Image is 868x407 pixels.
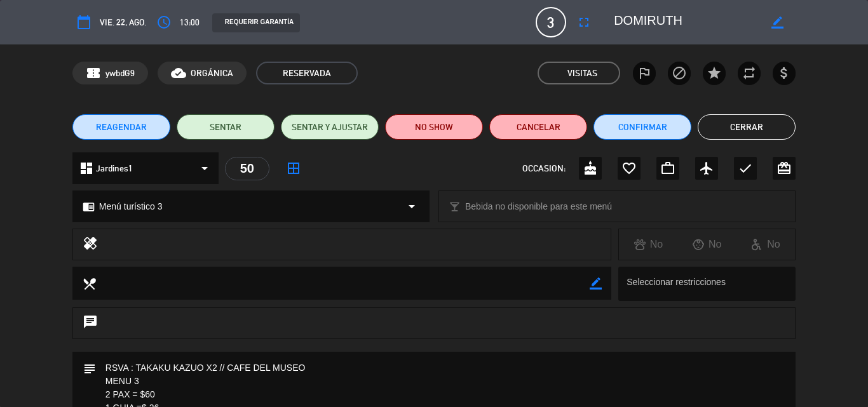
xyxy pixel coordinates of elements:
span: 13:00 [180,15,200,30]
div: No [678,236,736,253]
button: calendar_today [72,11,95,34]
span: Bebida no disponible para este menú [465,199,612,214]
i: chrome_reader_mode [83,201,95,213]
i: card_giftcard [776,161,792,176]
i: block [672,65,687,81]
i: star [707,65,722,81]
i: healing [83,236,98,253]
i: access_time [156,15,172,30]
i: fullscreen [576,15,592,30]
span: 3 [536,7,566,37]
button: SENTAR Y AJUSTAR [281,114,379,140]
i: local_bar [449,201,461,213]
em: Visitas [567,66,597,81]
i: cake [583,161,598,176]
i: arrow_drop_down [197,161,212,176]
button: Confirmar [593,114,691,140]
i: airplanemode_active [699,161,714,176]
button: SENTAR [177,114,275,140]
div: No [736,236,795,253]
span: Menú turístico 3 [99,199,163,214]
i: chat [83,314,98,332]
i: subject [82,361,96,375]
i: border_color [590,277,602,290]
div: 50 [225,157,269,180]
i: outlined_flag [637,65,652,81]
i: attach_money [776,65,792,81]
button: fullscreen [573,11,595,34]
i: dashboard [79,161,94,176]
button: NO SHOW [385,114,483,140]
span: RESERVADA [256,62,358,84]
i: cloud_done [171,65,186,81]
i: calendar_today [76,15,92,30]
i: local_dining [82,276,96,290]
span: REAGENDAR [96,121,147,134]
span: ywbdG9 [105,66,135,81]
button: access_time [153,11,175,34]
button: REAGENDAR [72,114,170,140]
i: border_color [771,17,783,29]
span: ORGÁNICA [191,66,233,81]
button: Cancelar [489,114,587,140]
i: border_all [286,161,301,176]
button: Cerrar [698,114,796,140]
div: No [619,236,677,253]
i: favorite_border [621,161,637,176]
i: arrow_drop_down [404,199,419,214]
i: check [738,161,753,176]
div: REQUERIR GARANTÍA [212,13,300,32]
span: Jardines1 [96,161,133,176]
span: OCCASION: [522,161,566,176]
i: work_outline [660,161,675,176]
i: repeat [742,65,757,81]
span: vie. 22, ago. [100,15,146,30]
span: confirmation_number [86,65,101,81]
